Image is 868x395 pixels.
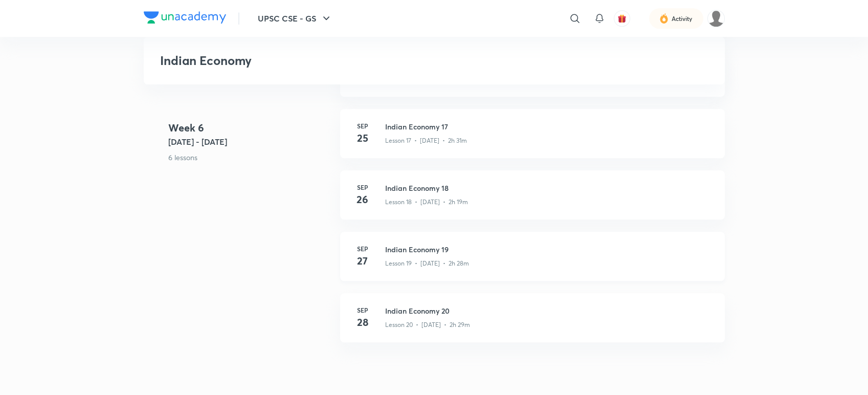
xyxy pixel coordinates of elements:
[252,8,339,29] button: UPSC CSE - GS
[385,259,469,268] p: Lesson 19 • [DATE] • 2h 28m
[144,11,226,26] a: Company Logo
[352,121,373,130] h6: Sep
[352,244,373,253] h6: Sep
[340,293,725,355] a: Sep28Indian Economy 20Lesson 20 • [DATE] • 2h 29m
[707,10,725,27] img: Somdev
[144,11,226,24] img: Company Logo
[385,198,468,207] p: Lesson 18 • [DATE] • 2h 19m
[352,253,373,269] h4: 27
[352,305,373,315] h6: Sep
[385,305,713,316] h3: Indian Economy 20
[340,232,725,293] a: Sep27Indian Economy 19Lesson 19 • [DATE] • 2h 28m
[385,320,470,330] p: Lesson 20 • [DATE] • 2h 29m
[352,183,373,192] h6: Sep
[385,121,713,132] h3: Indian Economy 17
[168,136,332,148] h5: [DATE] - [DATE]
[385,136,467,145] p: Lesson 17 • [DATE] • 2h 31m
[352,192,373,207] h4: 26
[340,170,725,232] a: Sep26Indian Economy 18Lesson 18 • [DATE] • 2h 19m
[340,109,725,170] a: Sep25Indian Economy 17Lesson 17 • [DATE] • 2h 31m
[168,120,332,136] h4: Week 6
[659,12,669,25] img: activity
[617,14,627,23] img: avatar
[352,130,373,146] h4: 25
[385,244,713,255] h3: Indian Economy 19
[168,152,332,163] p: 6 lessons
[160,53,561,68] h3: Indian Economy
[614,10,630,27] button: avatar
[352,315,373,330] h4: 28
[385,183,713,193] h3: Indian Economy 18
